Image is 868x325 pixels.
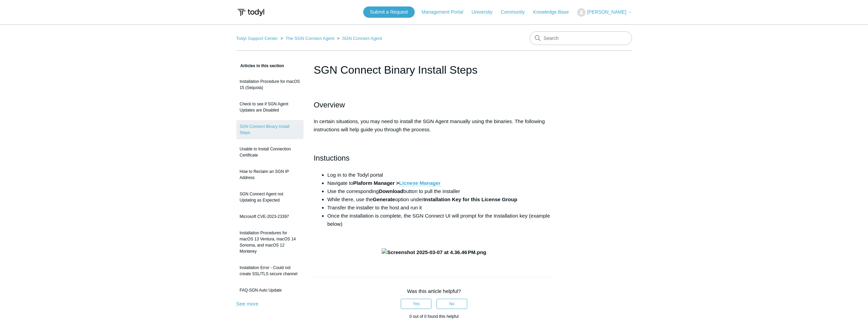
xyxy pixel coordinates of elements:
a: Unable to Install Connection Certificate [236,143,304,162]
strong: Plaform Manager > [353,180,441,186]
li: Navigate to [327,179,555,187]
li: While there, use the option under [327,195,555,204]
li: SGN Connect Agent [336,36,382,41]
a: The SGN Connect Agent [285,36,334,41]
strong: Download [379,188,403,194]
li: Transfer the installer to the host and run it [327,204,555,212]
img: Todyl Support Center Help Center home page [236,6,265,19]
a: Knowledge Base [533,9,576,16]
li: Use the corresponding button to pull the installer [327,187,555,195]
button: This article was not helpful [437,299,467,309]
img: Screenshot 2025-03-07 at 4.36.46 PM.png [382,248,486,256]
a: Management Portal [422,9,470,16]
a: SGN Connect Agent [342,36,382,41]
a: Check to see if SGN Agent Updates are Disabled [236,98,304,117]
a: Microsoft CVE-2023-23397 [236,210,304,223]
a: Installation Procedure for macOS 15 (Sequoia) [236,75,304,94]
button: [PERSON_NAME] [577,8,632,17]
span: Articles in this section [236,63,284,68]
strong: Generate [373,196,395,202]
a: Todyl Support Center [236,36,278,41]
p: In certain situations, you may need to install the SGN Agent manually using the binaries. The fol... [314,117,555,134]
a: SGN Connect Agent not Updating as Expected [236,188,304,207]
a: See more [236,301,259,307]
a: Submit a Request [363,6,415,18]
a: Community [501,9,532,16]
li: Log in to the Todyl portal [327,171,555,179]
a: Installation Procedures for macOS 13 Ventura, macOS 14 Sonoma, and macOS 12 Monterey [236,226,304,258]
a: FAQ-SGN Auto Update [236,284,304,297]
input: Search [530,31,632,45]
a: Licnese Manager [399,180,441,186]
li: Once the installation is complete, the SGN Connect UI will prompt for the Installation key (examp... [327,212,555,228]
h1: SGN Connect Binary Install Steps [314,62,555,78]
span: 0 out of 0 found this helpful [409,314,458,319]
li: The SGN Connect Agent [279,36,336,41]
h2: Instuctions [314,152,555,164]
a: University [471,9,499,16]
button: This article was helpful [401,299,431,309]
span: [PERSON_NAME] [587,9,626,15]
a: Installation Error - Could not create SSL/TLS secure channel [236,261,304,280]
a: SGN Connect Binary Install Steps [236,120,304,139]
strong: Installation Key for this License Group [424,196,517,202]
h2: Overview [314,99,555,111]
li: Todyl Support Center [236,36,279,41]
a: How to Reclaim an SGN IP Address [236,165,304,184]
span: Was this article helpful? [407,288,461,294]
